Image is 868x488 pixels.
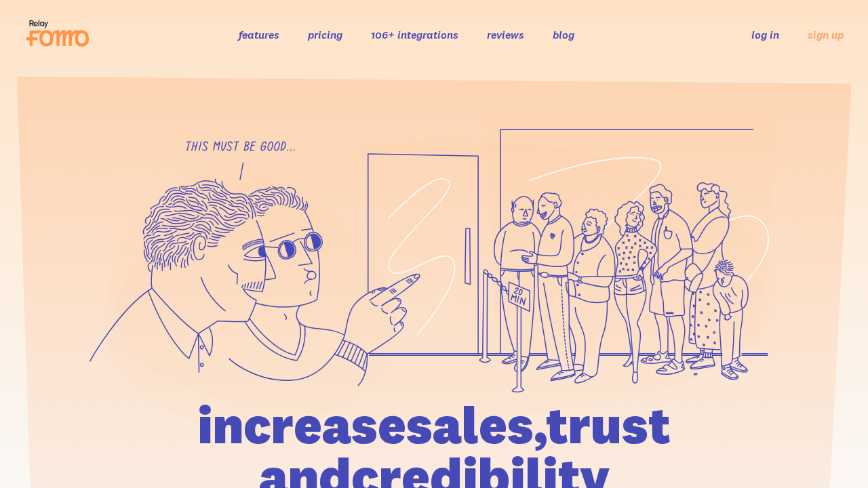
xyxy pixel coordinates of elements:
a: features [239,28,279,41]
a: blog [553,28,574,41]
a: pricing [308,28,342,41]
a: reviews [487,28,524,41]
a: 106+ integrations [371,28,458,41]
a: sign up [808,28,844,42]
a: log in [751,28,779,41]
